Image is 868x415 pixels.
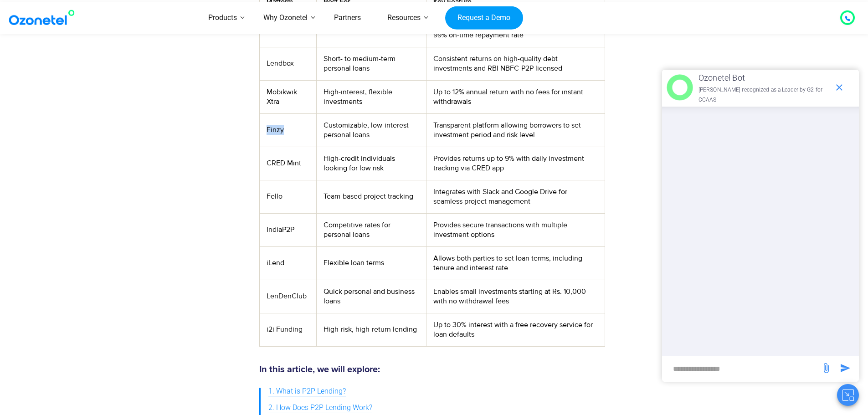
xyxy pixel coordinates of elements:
td: Enables small investments starting at Rs. 10,000 with no withdrawal fees [426,280,605,313]
td: Finzy [259,113,316,147]
td: Flexible loan terms [317,246,426,280]
button: Close chat [837,384,859,406]
td: Customizable, low-interest personal loans [317,113,426,147]
span: 1. What is P2P Lending? [268,385,346,398]
a: Partners [321,2,374,34]
td: Provides secure transactions with multiple investment options [426,213,605,246]
a: 1. What is P2P Lending? [268,383,346,400]
td: Up to 12% annual return with no fees for instant withdrawals [426,80,605,113]
td: IndiaP2P [259,213,316,246]
p: [PERSON_NAME] recognized as a Leader by G2 for CCAAS [699,85,829,105]
td: Lendbox [259,47,316,80]
td: Provides returns up to 9% with daily investment tracking via CRED app [426,147,605,180]
td: Fello [259,180,316,213]
span: send message [817,359,835,377]
td: iLend [259,246,316,280]
td: Competitive rates for personal loans [317,213,426,246]
td: CRED Mint [259,147,316,180]
td: High-risk, high-return lending [317,313,426,346]
img: header [667,74,693,101]
td: Transparent platform allowing borrowers to set investment period and risk level [426,113,605,147]
td: High-interest, flexible investments [317,80,426,113]
a: Resources [374,2,434,34]
td: Short- to medium-term personal loans [317,47,426,80]
td: Quick personal and business loans [317,280,426,313]
a: Request a Demo [445,6,523,30]
td: Allows both parties to set loan terms, including tenure and interest rate [426,246,605,280]
h5: In this article, we will explore: [259,365,605,374]
td: LenDenClub [259,280,316,313]
td: Mobikwik Xtra [259,80,316,113]
span: send message [836,359,854,377]
td: Consistent returns on high-quality debt investments and RBI NBFC-P2P licensed [426,47,605,80]
a: Why Ozonetel [250,2,321,34]
td: Integrates with Slack and Google Drive for seamless project management [426,180,605,213]
span: 2. How Does P2P Lending Work? [268,401,372,415]
td: High-credit individuals looking for low risk [317,147,426,180]
a: Products [195,2,250,34]
td: Team-based project tracking [317,180,426,213]
td: Up to 30% interest with a free recovery service for loan defaults [426,313,605,346]
td: i2i Funding [259,313,316,346]
div: new-msg-input [667,361,816,377]
p: Ozonetel Bot [699,71,829,85]
span: end chat or minimize [830,78,848,97]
